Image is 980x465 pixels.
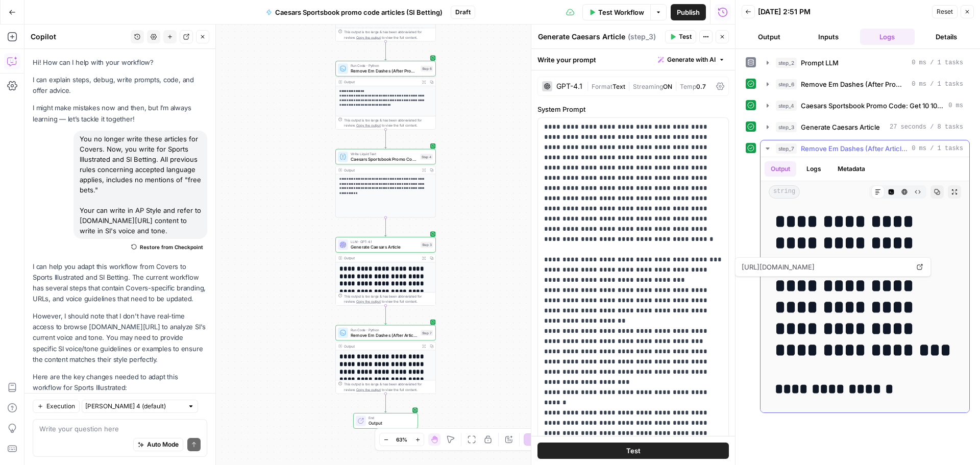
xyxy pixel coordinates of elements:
[385,217,387,236] g: Edge from step_4 to step_3
[672,81,680,91] span: |
[31,32,128,42] div: Copilot
[351,332,418,338] span: Remove Em Dashes (After Article)
[344,293,433,304] div: This output is too large & has been abbreviated for review. to view the full content.
[531,49,735,70] div: Write your prompt
[33,75,207,96] p: I can explain steps, debug, write prompts, code, and offer advice.
[369,415,412,421] span: End
[351,151,418,156] span: Write Liquid Text
[919,29,974,45] button: Details
[665,30,696,43] button: Test
[776,143,797,154] span: step_7
[85,401,183,411] input: Claude Sonnet 4 (default)
[344,30,433,40] div: This output is too large & has been abbreviated for review. to view the full content.
[761,157,969,412] div: 0 ms / 1 tasks
[667,55,716,64] span: Generate with AI
[356,35,381,39] span: Copy the output
[421,66,433,71] div: Step 6
[679,32,692,41] span: Test
[937,7,953,16] span: Reset
[761,76,969,92] button: 0 ms / 1 tasks
[592,83,612,90] span: Format
[33,372,207,393] p: Here are the key changes needed to adapt this workflow for Sports Illustrated:
[890,123,963,132] span: 27 seconds / 8 tasks
[742,29,797,45] button: Output
[680,83,696,90] span: Temp
[46,402,75,411] span: Execution
[677,7,700,17] span: Publish
[421,330,433,335] div: Step 7
[344,167,418,173] div: Output
[351,63,418,68] span: Run Code · Python
[671,4,706,20] button: Publish
[932,5,958,18] button: Reset
[344,382,433,392] div: This output is too large & has been abbreviated for review. to view the full content.
[73,131,207,239] div: You no longer write these articles for Covers. Now, you write for Sports Illustrated and SI Betti...
[356,300,381,304] span: Copy the output
[628,32,656,42] span: ( step_3 )
[800,161,827,177] button: Logs
[133,438,183,451] button: Auto Mode
[351,68,418,75] span: Remove Em Dashes (After Prompt)
[582,4,650,20] button: Test Workflow
[948,101,963,110] span: 0 ms
[761,97,969,114] button: 0 ms
[761,119,969,135] button: 27 seconds / 8 tasks
[33,311,207,365] p: However, I should note that I don't have real-time access to browse [DOMAIN_NAME][URL] to analyze...
[335,413,436,428] div: EndOutput
[396,435,407,444] span: 63%
[860,29,915,45] button: Logs
[140,243,203,251] span: Restore from Checkpoint
[556,83,582,90] div: GPT-4.1
[344,79,418,84] div: Output
[385,130,387,149] g: Edge from step_6 to step_4
[356,387,381,391] span: Copy the output
[769,185,800,199] span: string
[351,244,418,251] span: Generate Caesars Article
[33,261,207,305] p: I can help you adapt this workflow from Covers to Sports Illustrated and SI Betting. The current ...
[776,79,797,89] span: step_6
[351,239,418,244] span: LLM · GPT-4.1
[344,344,418,349] div: Output
[663,83,672,90] span: ON
[335,149,436,217] div: Write Liquid TextCaesars Sportsbook Promo Code: Get 10 100% Bet Boosts for {{ event_title }}Step ...
[912,144,963,153] span: 0 ms / 1 tasks
[275,7,443,17] span: Caesars Sportsbook promo code articles (SI Betting)
[912,58,963,67] span: 0 ms / 1 tasks
[344,255,418,260] div: Output
[625,81,633,91] span: |
[801,79,908,89] span: Remove Em Dashes (After Prompt)
[385,306,387,325] g: Edge from step_3 to step_7
[801,101,944,111] span: Caesars Sportsbook Promo Code: Get 10 100% Bet Boosts for {{ event_title }}
[385,394,387,412] g: Edge from step_7 to end
[351,327,418,332] span: Run Code · Python
[761,55,969,71] button: 0 ms / 1 tasks
[696,83,706,90] span: 0.7
[33,57,207,68] p: Hi! How can I help with your workflow?
[776,58,797,68] span: step_2
[598,7,644,17] span: Test Workflow
[147,440,179,449] span: Auto Mode
[633,83,663,90] span: Streaming
[912,80,963,89] span: 0 ms / 1 tasks
[761,140,969,157] button: 0 ms / 1 tasks
[356,124,381,128] span: Copy the output
[537,104,729,114] label: System Prompt
[776,122,797,132] span: step_3
[586,81,592,91] span: |
[421,242,433,248] div: Step 3
[740,258,911,276] span: [URL][DOMAIN_NAME]
[626,446,641,456] span: Test
[33,400,80,413] button: Execution
[801,29,856,45] button: Inputs
[801,58,839,68] span: Prompt LLM
[369,420,412,427] span: Output
[654,53,729,66] button: Generate with AI
[351,156,418,162] span: Caesars Sportsbook Promo Code: Get 10 100% Bet Boosts for {{ event_title }}
[385,41,387,60] g: Edge from step_2 to step_6
[537,443,729,459] button: Test
[801,122,880,132] span: Generate Caesars Article
[260,4,449,20] button: Caesars Sportsbook promo code articles (SI Betting)
[612,83,625,90] span: Text
[538,32,625,42] textarea: Generate Caesars Article
[33,103,207,124] p: I might make mistakes now and then, but I’m always learning — let’s tackle it together!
